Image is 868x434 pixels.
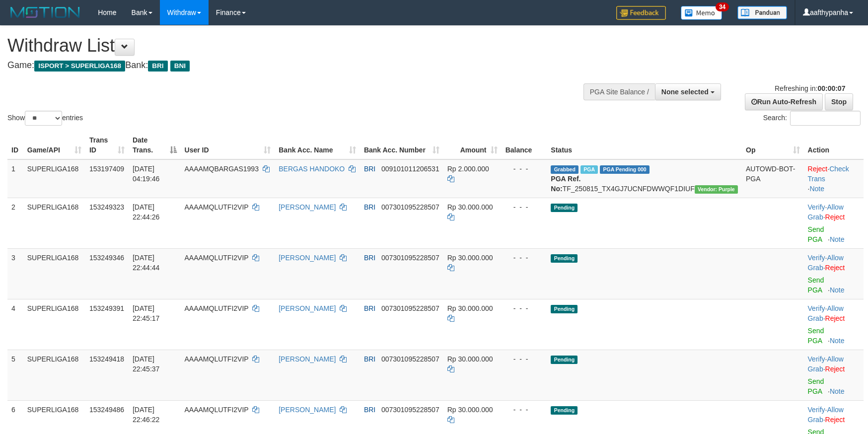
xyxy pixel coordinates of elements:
[185,304,249,312] span: AAAAMQLUTFI2VIP
[279,165,345,173] a: BERGAS HANDOKO
[804,248,864,299] td: · ·
[506,253,543,263] div: - - -
[804,131,864,159] th: Action
[681,6,723,20] img: Button%20Memo.svg
[185,165,259,173] span: AAAAMQBARGAS1993
[364,355,375,363] span: BRI
[23,248,85,299] td: SUPERLIGA168
[447,355,493,363] span: Rp 30.000.000
[825,93,853,110] a: Stop
[381,304,439,312] span: Copy 007301095228507 to clipboard
[381,406,439,414] span: Copy 007301095228507 to clipboard
[551,165,579,174] span: Grabbed
[804,350,864,400] td: · ·
[447,304,493,312] span: Rp 30.000.000
[808,254,825,262] a: Verify
[825,213,845,221] a: Reject
[551,254,578,263] span: Pending
[804,159,864,198] td: · ·
[7,198,23,248] td: 2
[506,202,543,212] div: - - -
[181,131,275,159] th: User ID: activate to sort column ascending
[695,185,738,194] span: Vendor URL: https://trx4.1velocity.biz
[133,406,160,424] span: [DATE] 22:46:22
[89,254,124,262] span: 153249346
[808,406,844,424] a: Allow Grab
[89,355,124,363] span: 153249418
[825,365,845,373] a: Reject
[148,61,167,72] span: BRI
[133,304,160,322] span: [DATE] 22:45:17
[364,203,375,211] span: BRI
[381,203,439,211] span: Copy 007301095228507 to clipboard
[381,355,439,363] span: Copy 007301095228507 to clipboard
[447,406,493,414] span: Rp 30.000.000
[381,254,439,262] span: Copy 007301095228507 to clipboard
[89,304,124,312] span: 153249391
[25,111,62,126] select: Showentries
[133,355,160,373] span: [DATE] 22:45:37
[745,93,823,110] a: Run Auto-Refresh
[447,203,493,211] span: Rp 30.000.000
[364,304,375,312] span: BRI
[7,159,23,198] td: 1
[830,286,845,294] a: Note
[279,254,336,262] a: [PERSON_NAME]
[825,264,845,272] a: Reject
[89,165,124,173] span: 153197409
[23,299,85,350] td: SUPERLIGA168
[808,327,824,345] a: Send PGA
[716,2,729,11] span: 34
[23,131,85,159] th: Game/API: activate to sort column ascending
[804,299,864,350] td: · ·
[7,111,83,126] label: Show entries
[364,406,375,414] span: BRI
[808,203,844,221] a: Allow Grab
[808,304,844,322] a: Allow Grab
[817,84,845,92] strong: 00:00:07
[808,225,824,243] a: Send PGA
[737,6,787,19] img: panduan.png
[580,165,598,174] span: Marked by aafsoumeymey
[364,165,375,173] span: BRI
[279,406,336,414] a: [PERSON_NAME]
[825,314,845,322] a: Reject
[7,61,569,71] h4: Game: Bank:
[551,305,578,313] span: Pending
[506,354,543,364] div: - - -
[7,36,569,56] h1: Withdraw List
[808,203,825,211] a: Verify
[506,405,543,415] div: - - -
[185,203,249,211] span: AAAAMQLUTFI2VIP
[808,355,844,373] span: ·
[85,131,129,159] th: Trans ID: activate to sort column ascending
[808,406,825,414] a: Verify
[808,165,849,183] a: Check Trans
[279,304,336,312] a: [PERSON_NAME]
[830,387,845,395] a: Note
[808,355,844,373] a: Allow Grab
[551,406,578,415] span: Pending
[364,254,375,262] span: BRI
[547,131,742,159] th: Status
[23,159,85,198] td: SUPERLIGA168
[808,377,824,395] a: Send PGA
[7,5,83,20] img: MOTION_logo.png
[808,254,844,272] span: ·
[742,131,804,159] th: Op: activate to sort column ascending
[655,83,721,100] button: None selected
[447,165,489,173] span: Rp 2.000.000
[360,131,443,159] th: Bank Acc. Number: activate to sort column ascending
[133,254,160,272] span: [DATE] 22:44:44
[502,131,547,159] th: Balance
[23,198,85,248] td: SUPERLIGA168
[661,88,709,96] span: None selected
[600,165,650,174] span: PGA Pending
[808,254,844,272] a: Allow Grab
[583,83,655,100] div: PGA Site Balance /
[808,276,824,294] a: Send PGA
[616,6,666,20] img: Feedback.jpg
[742,159,804,198] td: AUTOWD-BOT-PGA
[506,303,543,313] div: - - -
[808,203,844,221] span: ·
